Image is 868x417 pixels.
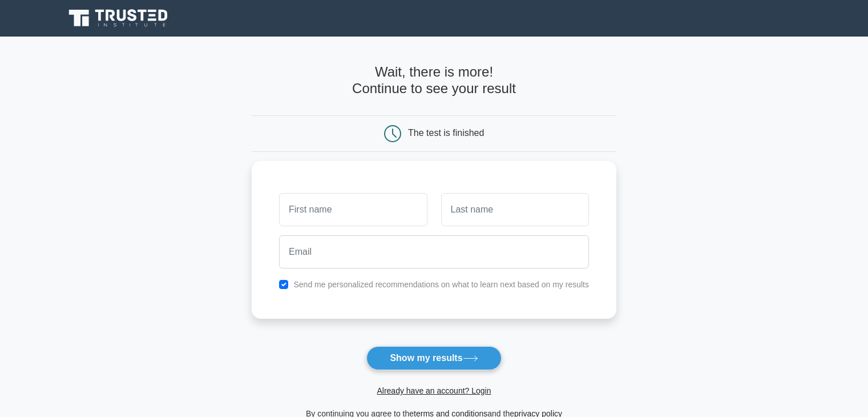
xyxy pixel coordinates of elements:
[408,128,484,138] div: The test is finished
[377,386,491,395] a: Already have an account? Login
[252,64,616,97] h4: Wait, there is more! Continue to see your result
[279,193,427,226] input: First name
[366,346,501,370] button: Show my results
[441,193,589,226] input: Last name
[279,235,589,268] input: Email
[293,280,589,289] label: Send me personalized recommendations on what to learn next based on my results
